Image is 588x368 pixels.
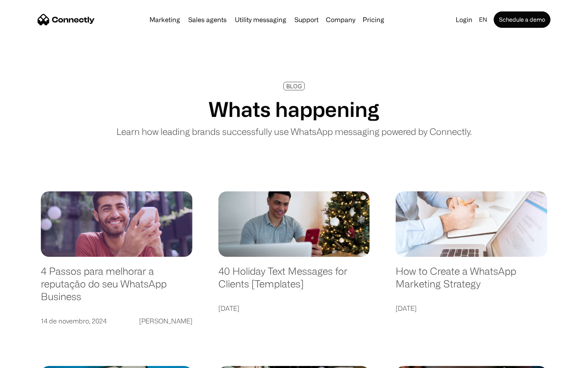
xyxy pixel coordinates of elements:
div: [DATE] [218,303,239,314]
div: 14 de novembro, 2024 [41,315,107,327]
a: Utility messaging [232,16,290,23]
div: [PERSON_NAME] [139,315,192,327]
a: 40 Holiday Text Messages for Clients [Templates] [218,265,370,298]
div: BLOG [286,83,302,89]
div: Company [326,14,355,25]
a: 4 Passos para melhorar a reputação do seu WhatsApp Business [41,265,192,311]
a: Support [291,16,322,23]
div: [DATE] [396,303,416,314]
a: How to Create a WhatsApp Marketing Strategy [396,265,547,298]
div: en [479,14,487,25]
h1: Whats happening [209,97,379,121]
a: Sales agents [185,16,230,23]
p: Learn how leading brands successfully use WhatsApp messaging powered by Connectly. [116,125,472,138]
a: Schedule a demo [494,11,550,28]
aside: Language selected: English [8,354,49,365]
ul: Language list [16,354,49,365]
a: Login [452,14,476,25]
a: Pricing [359,16,388,23]
a: Marketing [146,16,183,23]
